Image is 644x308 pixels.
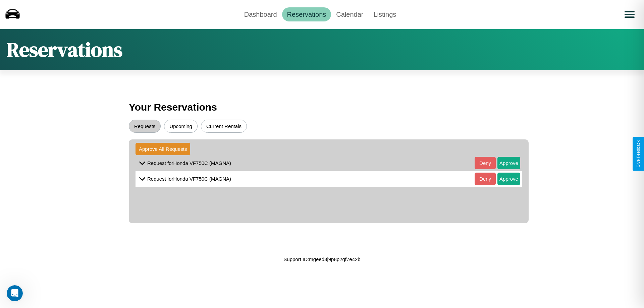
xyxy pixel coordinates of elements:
[497,173,520,185] button: Approve
[129,98,515,116] h3: Your Reservations
[636,140,641,168] div: Give Feedback
[239,7,282,21] a: Dashboard
[147,174,231,183] p: Request for Honda VF750C (MAGNA)
[475,173,496,185] button: Deny
[497,157,520,169] button: Approve
[129,120,161,133] button: Requests
[147,159,231,168] p: Request for Honda VF750C (MAGNA)
[201,120,247,133] button: Current Rentals
[7,285,23,301] iframe: Intercom live chat
[283,255,360,264] p: Support ID: mgeed3j9p8p2qf7e42b
[475,157,496,169] button: Deny
[282,7,331,21] a: Reservations
[136,143,190,155] button: Approve All Requests
[7,36,122,63] h1: Reservations
[164,120,198,133] button: Upcoming
[331,7,368,21] a: Calendar
[368,7,401,21] a: Listings
[620,5,639,24] button: Open menu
